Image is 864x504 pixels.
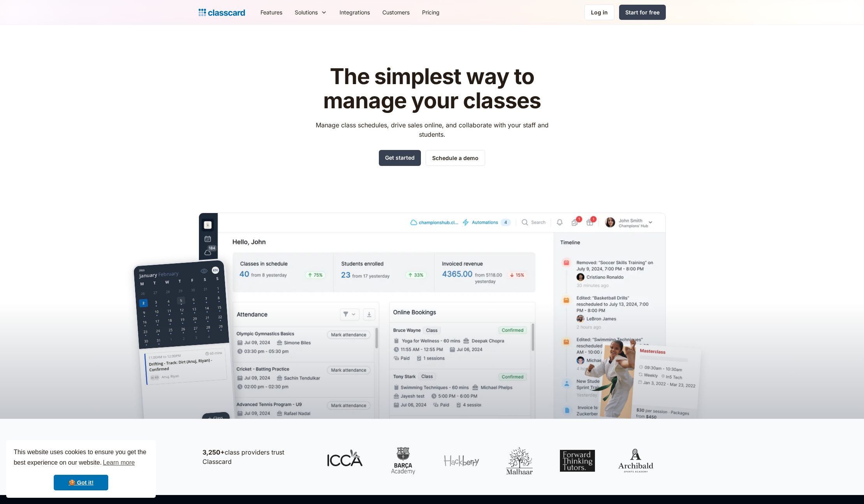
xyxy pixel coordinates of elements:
[416,4,446,21] a: Pricing
[102,457,136,469] a: learn more about cookies
[591,8,608,16] div: Log in
[308,120,556,139] p: Manage class schedules, drive sales online, and collaborate with your staff and students.
[199,7,245,18] a: Logo
[308,65,556,113] h1: The simplest way to manage your classes
[289,4,333,21] div: Solutions
[625,8,660,16] div: Start for free
[54,475,108,490] a: dismiss cookie message
[426,150,485,166] a: Schedule a demo
[202,448,311,466] p: class providers trust Classcard
[14,448,148,469] span: This website uses cookies to ensure you get the best experience on our website.
[254,4,289,21] a: Features
[333,4,376,21] a: Integrations
[584,4,614,20] a: Log in
[376,4,416,21] a: Customers
[6,440,156,498] div: cookieconsent
[619,5,666,20] a: Start for free
[295,8,318,16] div: Solutions
[202,448,225,456] strong: 3,250+
[379,150,421,166] a: Get started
